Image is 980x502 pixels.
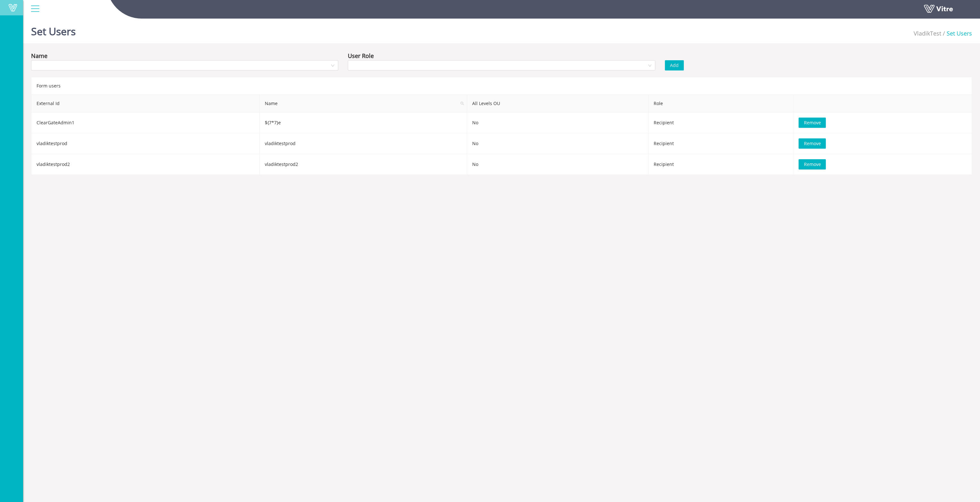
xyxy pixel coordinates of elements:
button: Add [665,60,684,70]
span: Recipient [654,119,674,126]
div: Form users [31,77,972,95]
td: ${7*7}e [260,112,467,133]
button: Remove [799,118,826,128]
th: External Id [31,95,260,112]
th: Role [649,95,794,112]
span: search [458,95,467,112]
span: vladiktestprod2 [37,161,70,167]
span: Recipient [654,161,674,167]
span: Remove [804,161,821,168]
span: Name [260,95,466,112]
span: 205 [914,29,941,37]
h1: Set Users [31,16,76,43]
td: vladiktestprod2 [260,154,467,175]
button: Remove [799,138,826,149]
div: Name [31,51,47,60]
button: Remove [799,159,826,169]
span: ClearGateAdmin1 [37,119,74,126]
span: vladiktestprod [37,140,67,146]
span: Recipient [654,140,674,146]
td: No [467,112,649,133]
td: vladiktestprod [260,133,467,154]
div: User Role [348,51,374,60]
td: No [467,154,649,175]
span: Remove [804,119,821,126]
li: Set Users [941,29,972,38]
td: No [467,133,649,154]
th: All Levels OU [467,95,649,112]
span: Remove [804,140,821,147]
span: search [460,102,464,105]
